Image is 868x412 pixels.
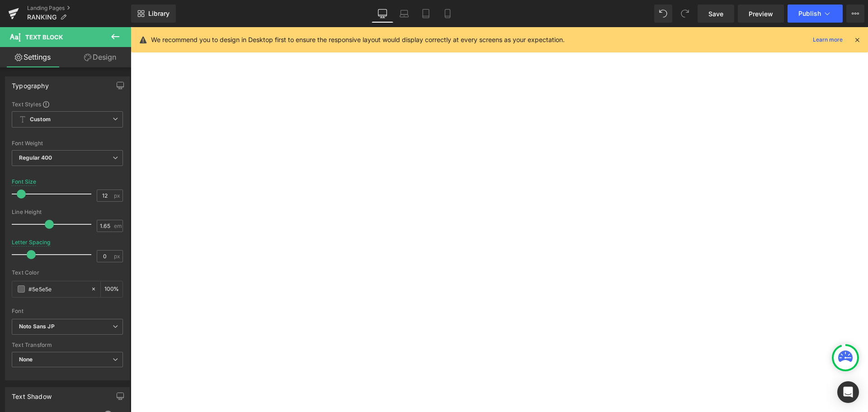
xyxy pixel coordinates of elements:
a: Laptop [393,5,415,23]
a: New Library [131,5,176,23]
input: Color [28,284,86,294]
div: Open Intercom Messenger [837,381,859,403]
span: Text Block [25,33,63,41]
button: More [846,5,864,23]
div: Font [12,308,123,314]
p: We recommend you to design in Desktop first to ensure the responsive layout would display correct... [151,35,565,45]
a: Desktop [372,5,393,23]
span: Publish [798,10,821,17]
div: Line Height [12,209,123,215]
button: Undo [654,5,672,23]
div: Text Transform [12,342,123,348]
b: Custom [30,116,51,123]
div: Letter Spacing [12,239,51,246]
a: Design [67,47,133,67]
div: Text Shadow [12,388,52,400]
div: Text Color [12,270,123,276]
b: Regular 400 [19,154,52,161]
span: px [114,193,122,199]
span: RANKING [27,14,57,21]
button: Publish [788,5,843,23]
span: em [114,223,122,229]
a: Landing Pages [27,5,131,12]
div: Typography [12,77,49,90]
div: Font Size [12,179,37,185]
a: Preview [738,5,784,23]
a: Tablet [415,5,437,23]
span: Library [148,9,170,18]
div: Font Weight [12,140,123,147]
a: Learn more [809,34,846,45]
div: % [101,281,123,297]
a: Mobile [437,5,458,23]
span: px [114,253,122,259]
i: Noto Sans JP [19,323,55,331]
span: Save [708,9,723,19]
button: Redo [676,5,694,23]
b: None [19,356,33,363]
div: Text Styles [12,100,123,108]
span: Preview [749,9,773,19]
